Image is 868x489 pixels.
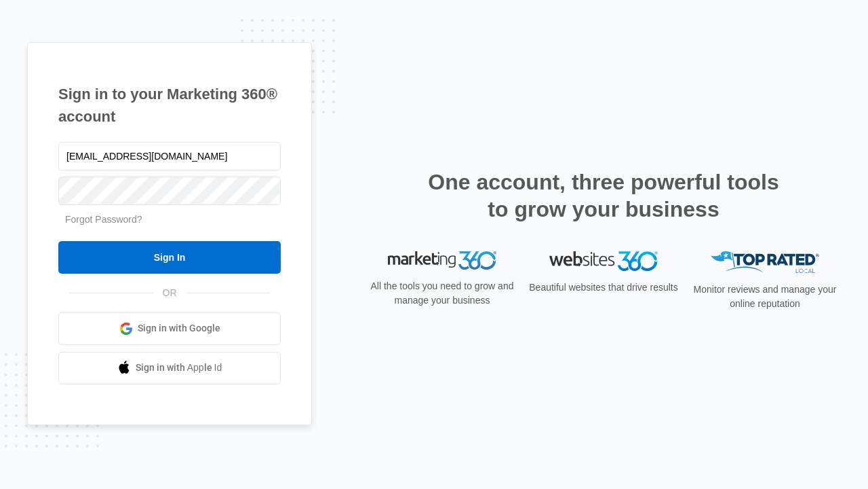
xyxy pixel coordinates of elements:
[528,280,679,295] p: Beautiful websites that drive results
[388,251,496,270] img: Marketing 360
[58,83,281,128] h1: Sign in to your Marketing 360® account
[153,286,186,300] span: OR
[58,142,281,170] input: Email
[689,283,841,311] p: Monitor reviews and manage your online reputation
[58,312,281,345] a: Sign in with Google
[424,168,783,223] h2: One account, three powerful tools to grow your business
[58,352,281,384] a: Sign in with Apple Id
[549,251,658,271] img: Websites 360
[136,361,222,375] span: Sign in with Apple Id
[366,279,518,308] p: All the tools you need to grow and manage your business
[58,241,281,274] input: Sign In
[711,251,819,274] img: Top Rated Local
[138,321,220,336] span: Sign in with Google
[65,214,142,225] a: Forgot Password?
